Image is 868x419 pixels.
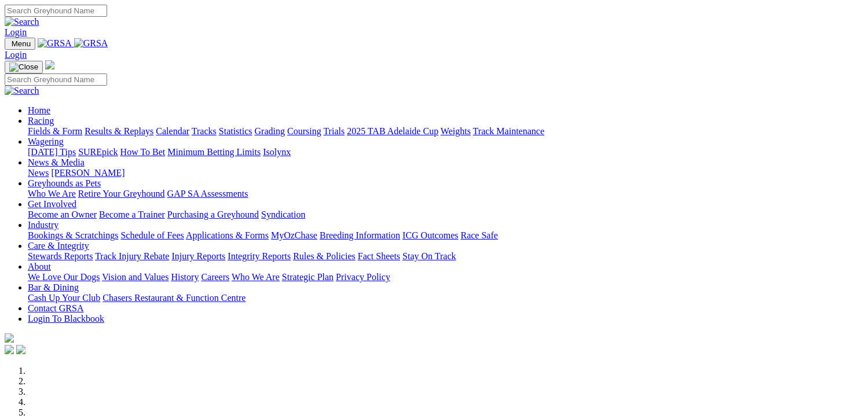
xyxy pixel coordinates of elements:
a: Bookings & Scratchings [28,230,118,240]
a: [DATE] Tips [28,147,76,157]
a: Who We Are [232,272,280,282]
div: Get Involved [28,209,863,220]
a: GAP SA Assessments [167,189,248,199]
img: logo-grsa-white.png [45,60,54,69]
a: About [28,262,51,271]
a: News [28,168,49,178]
a: Race Safe [460,230,497,240]
a: Calendar [156,126,189,136]
img: Close [9,63,38,72]
a: Statistics [219,126,252,136]
a: Who We Are [28,189,76,199]
a: ICG Outcomes [402,230,458,240]
a: Applications & Forms [186,230,269,240]
a: Privacy Policy [336,272,390,282]
a: Home [28,105,50,115]
a: Injury Reports [171,251,225,261]
img: twitter.svg [16,345,25,354]
a: Become an Owner [28,209,97,219]
a: Weights [441,126,471,136]
a: Login [5,27,27,37]
div: About [28,272,863,282]
a: How To Bet [120,147,166,157]
a: Wagering [28,137,64,146]
a: We Love Our Dogs [28,272,100,282]
a: Results & Replays [85,126,153,136]
div: Industry [28,230,863,241]
a: Integrity Reports [228,251,291,261]
a: Retire Your Greyhound [78,189,165,199]
div: Care & Integrity [28,251,863,262]
img: Search [5,17,39,27]
div: Racing [28,126,863,137]
button: Toggle navigation [5,38,35,50]
a: MyOzChase [271,230,317,240]
a: Grading [255,126,285,136]
a: Care & Integrity [28,241,89,251]
a: Purchasing a Greyhound [167,209,259,219]
a: [PERSON_NAME] [51,168,124,178]
div: Greyhounds as Pets [28,189,863,199]
a: Chasers Restaurant & Function Centre [102,293,246,303]
div: Bar & Dining [28,293,863,303]
a: Strategic Plan [282,272,334,282]
a: Syndication [261,209,305,219]
div: Wagering [28,147,863,157]
a: Get Involved [28,199,76,209]
a: Fact Sheets [358,251,400,261]
a: Contact GRSA [28,303,83,313]
a: News & Media [28,157,85,167]
img: GRSA [38,38,72,49]
a: Breeding Information [320,230,400,240]
img: Search [5,86,39,96]
a: Fields & Form [28,126,82,136]
a: Greyhounds as Pets [28,178,101,188]
a: Login To Blackbook [28,314,104,324]
img: facebook.svg [5,345,14,354]
a: History [171,272,199,282]
input: Search [5,73,107,86]
a: Stay On Track [402,251,456,261]
a: SUREpick [78,147,118,157]
a: Coursing [287,126,321,136]
a: Rules & Policies [293,251,356,261]
button: Toggle navigation [5,61,43,73]
a: Isolynx [263,147,291,157]
a: Vision and Values [102,272,169,282]
a: Stewards Reports [28,251,93,261]
a: Track Maintenance [473,126,544,136]
a: Careers [201,272,229,282]
a: Minimum Betting Limits [167,147,261,157]
div: News & Media [28,168,863,178]
a: Trials [323,126,345,136]
a: 2025 TAB Adelaide Cup [347,126,438,136]
a: Cash Up Your Club [28,293,100,303]
img: GRSA [74,38,108,49]
a: Bar & Dining [28,282,79,292]
a: Login [5,50,27,60]
a: Track Injury Rebate [95,251,169,261]
a: Industry [28,220,58,230]
input: Search [5,5,107,17]
img: logo-grsa-white.png [5,333,14,343]
a: Racing [28,116,54,126]
span: Menu [12,39,31,48]
a: Schedule of Fees [120,230,184,240]
a: Become a Trainer [99,209,165,219]
a: Tracks [192,126,217,136]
